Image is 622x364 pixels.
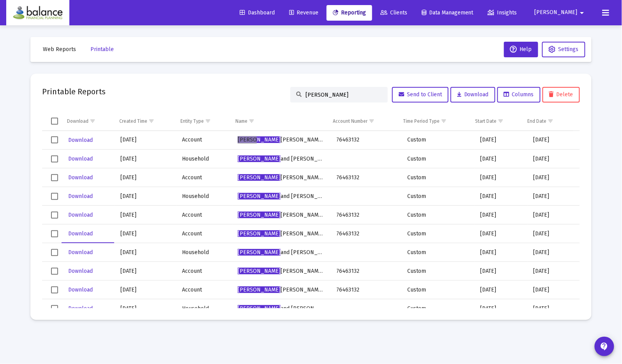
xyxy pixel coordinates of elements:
[238,230,281,237] span: [PERSON_NAME]
[177,299,232,318] td: Household
[522,112,573,131] td: Column End Date
[232,224,331,243] td: [PERSON_NAME] Community Property
[84,42,120,57] button: Printable
[115,206,177,224] td: [DATE]
[333,9,366,16] span: Reporting
[177,224,232,243] td: Account
[67,172,94,183] button: Download
[475,150,528,168] td: [DATE]
[504,42,538,57] button: Help
[177,281,232,299] td: Account
[451,87,495,102] button: Download
[327,5,372,21] a: Reporting
[67,247,94,258] button: Download
[232,206,331,224] td: [PERSON_NAME] Community Property
[115,299,177,318] td: [DATE]
[369,118,375,124] span: Show filter options for column 'Account Number'
[51,305,58,312] div: Select row
[51,249,58,256] div: Select row
[504,91,534,98] span: Columns
[578,5,587,21] mat-icon: arrow_drop_down
[528,281,580,299] td: [DATE]
[475,299,528,318] td: [DATE]
[475,131,528,150] td: [DATE]
[51,193,58,200] div: Select row
[528,262,580,281] td: [DATE]
[67,303,94,314] button: Download
[238,249,281,256] span: [PERSON_NAME]
[542,42,585,57] button: Settings
[68,268,93,274] span: Download
[42,85,106,98] h2: Printable Reports
[498,118,504,124] span: Show filter options for column 'Start Date'
[175,112,230,131] td: Column Entity Type
[115,224,177,243] td: [DATE]
[177,168,232,187] td: Account
[51,118,58,125] div: Select all
[115,168,177,187] td: [DATE]
[37,42,82,57] button: Web Reports
[441,118,447,124] span: Show filter options for column 'Time Period Type'
[238,305,281,312] span: [PERSON_NAME]
[68,230,93,237] span: Download
[422,9,474,16] span: Data Management
[402,299,475,318] td: Custom
[528,243,580,262] td: [DATE]
[402,243,475,262] td: Custom
[240,9,275,16] span: Dashboard
[558,46,579,53] span: Settings
[331,131,402,150] td: 76463132
[205,118,211,124] span: Show filter options for column 'Entity Type'
[333,118,368,124] div: Account Number
[177,262,232,281] td: Account
[475,224,528,243] td: [DATE]
[149,118,155,124] span: Show filter options for column 'Created Time'
[374,5,413,21] a: Clients
[68,212,93,218] span: Download
[482,5,523,21] a: Insights
[51,268,58,275] div: Select row
[67,228,94,239] button: Download
[475,262,528,281] td: [DATE]
[68,155,93,162] span: Download
[470,112,522,131] td: Column Start Date
[289,9,318,16] span: Revenue
[548,118,554,124] span: Show filter options for column 'End Date'
[62,112,114,131] td: Column Download
[42,112,580,308] div: Data grid
[90,46,114,53] span: Printable
[542,87,580,102] button: Delete
[180,118,204,124] div: Entity Type
[402,206,475,224] td: Custom
[528,118,547,124] div: End Date
[238,174,281,181] span: [PERSON_NAME]
[497,87,541,102] button: Columns
[51,155,58,163] div: Select row
[232,168,331,187] td: [PERSON_NAME] Community Property
[475,206,528,224] td: [DATE]
[238,136,281,143] span: [PERSON_NAME]
[115,243,177,262] td: [DATE]
[177,150,232,168] td: Household
[475,187,528,206] td: [DATE]
[528,206,580,224] td: [DATE]
[120,118,148,124] div: Created Time
[475,243,528,262] td: [DATE]
[392,87,449,102] button: Send to Client
[398,112,470,131] td: Column Time Period Type
[68,305,93,312] span: Download
[67,191,94,202] button: Download
[51,230,58,237] div: Select row
[233,5,281,21] a: Dashboard
[331,281,402,299] td: 76463132
[238,268,281,274] span: [PERSON_NAME]
[238,212,281,218] span: [PERSON_NAME]
[525,5,596,20] button: [PERSON_NAME]
[232,187,331,206] td: and [PERSON_NAME]
[331,168,402,187] td: 76463132
[67,118,88,124] div: Download
[43,46,76,53] span: Web Reports
[402,224,475,243] td: Custom
[51,136,58,143] div: Select row
[327,112,398,131] td: Column Account Number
